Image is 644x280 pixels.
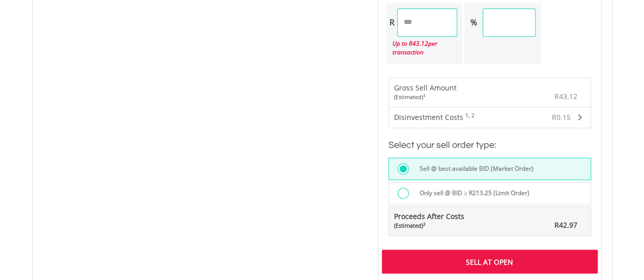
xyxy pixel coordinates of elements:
div: Up to R per transaction [386,37,458,59]
span: R42.97 [554,220,577,230]
span: R0.15 [552,112,571,122]
div: (Estimated) [394,93,457,101]
label: Only sell @ BID ≥ R213.25 (Limit Order) [413,188,529,199]
div: R [386,8,397,37]
span: Proceeds After Costs [394,211,464,230]
span: Disinvestment Costs [394,112,463,122]
sup: 1, 2 [465,112,474,119]
div: % [464,8,483,37]
span: R43.12 [554,91,577,101]
div: Sell At Open [382,250,598,273]
h3: Select your sell order type: [388,138,591,152]
label: Sell @ best available BID (Market Order) [413,163,534,174]
sup: 3 [423,221,426,227]
div: Gross Sell Amount [394,83,457,101]
sup: 3 [423,92,426,98]
span: 43.12 [412,39,428,48]
div: (Estimated) [394,222,464,230]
